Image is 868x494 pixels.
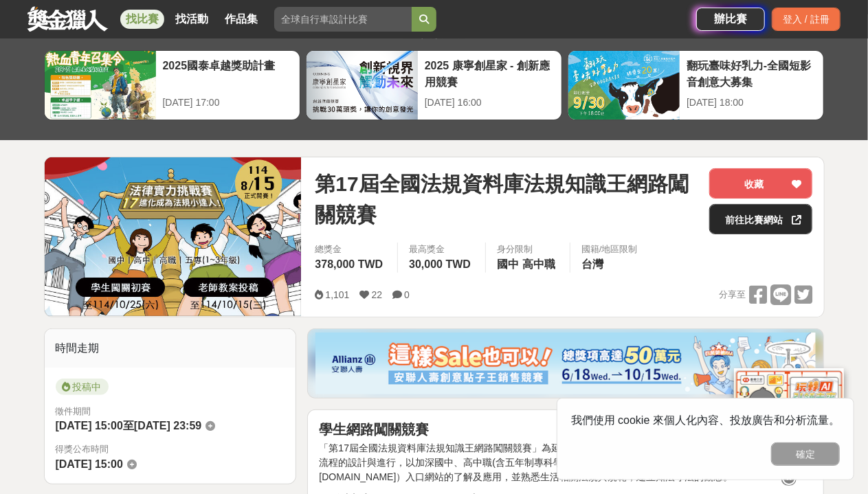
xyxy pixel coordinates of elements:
[425,96,555,110] div: [DATE] 16:00
[771,442,840,466] button: 確定
[404,289,410,300] span: 0
[409,243,474,256] span: 最高獎金
[409,258,471,270] span: 30,000 TWD
[687,96,816,110] div: [DATE] 18:00
[315,258,383,270] span: 378,000 TWD
[568,50,824,120] a: 翻玩臺味好乳力-全國短影音創意大募集[DATE] 18:00
[56,406,91,416] span: 徵件期間
[315,243,386,256] span: 總獎金
[709,204,812,234] a: 前往比賽網站
[372,289,383,300] span: 22
[45,329,296,368] div: 時間走期
[163,96,293,110] div: [DATE] 17:00
[522,258,555,270] span: 高中職
[56,379,109,395] span: 投稿中
[123,420,134,431] span: 至
[306,50,562,120] a: 2025 康寧創星家 - 創新應用競賽[DATE] 16:00
[315,168,698,230] span: 第17屆全國法規資料庫法規知識王網路闖關競賽
[687,58,816,89] div: 翻玩臺味好乳力-全國短影音創意大募集
[581,258,603,270] span: 台灣
[696,8,765,31] a: 辦比賽
[45,157,302,316] img: Cover Image
[325,289,349,300] span: 1,101
[274,7,412,32] input: 全球自行車設計比賽
[163,58,293,89] div: 2025國泰卓越獎助計畫
[772,8,841,31] div: 登入 / 註冊
[44,50,300,120] a: 2025國泰卓越獎助計畫[DATE] 17:00
[319,441,812,484] p: 「第17屆全國法規資料庫法規知識王網路闖關競賽」為延續 97-[DATE] 16屆競賽精神，希望透過網路闖關競賽活動流程的設計與進行，以加深國中、高中職(含五年制專科學校一、二、三年級 ) 學生...
[134,420,201,431] span: [DATE] 23:59
[425,58,555,89] div: 2025 康寧創星家 - 創新應用競賽
[581,243,638,256] div: 國籍/地區限制
[734,368,844,460] img: d2146d9a-e6f6-4337-9592-8cefde37ba6b.png
[497,243,559,256] div: 身分限制
[120,10,164,29] a: 找比賽
[709,168,812,199] button: 收藏
[319,422,429,437] strong: 學生網路闖關競賽
[497,258,519,270] span: 國中
[315,333,816,394] img: dcc59076-91c0-4acb-9c6b-a1d413182f46.png
[56,420,123,431] span: [DATE] 15:00
[56,458,123,470] span: [DATE] 15:00
[219,10,263,29] a: 作品集
[719,284,746,305] span: 分享至
[56,442,285,456] span: 得獎公布時間
[170,10,214,29] a: 找活動
[571,414,840,426] span: 我們使用 cookie 來個人化內容、投放廣告和分析流量。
